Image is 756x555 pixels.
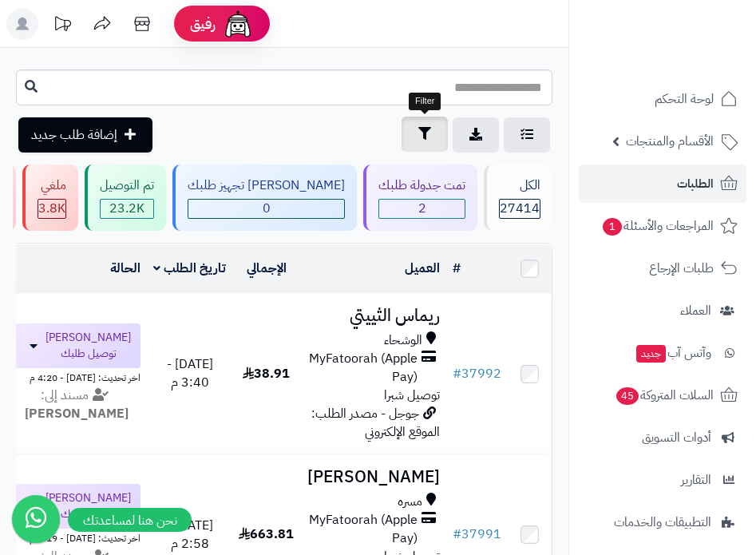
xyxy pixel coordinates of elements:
span: أدوات التسويق [642,426,711,449]
span: 27414 [500,200,540,218]
a: إضافة طلب جديد [18,117,152,153]
a: التطبيقات والخدمات [579,503,746,541]
div: [PERSON_NAME] تجهيز طلبك [188,176,345,195]
div: ملغي [38,176,66,195]
span: توصيل شبرا [384,386,440,405]
a: # [453,259,461,278]
strong: [PERSON_NAME] [25,404,129,423]
a: الحالة [110,259,141,278]
span: مسره [398,493,422,511]
a: العميل [405,259,440,278]
span: 38.91 [243,364,290,383]
h3: [PERSON_NAME] [307,468,440,486]
a: #37991 [453,525,501,544]
span: # [453,364,461,383]
div: اخر تحديث: [DATE] - 4:20 م [13,368,141,385]
a: الإجمالي [247,259,287,278]
a: العملاء [579,291,746,330]
a: تم التوصيل 23.2K [81,165,169,231]
img: ai-face.png [222,8,254,40]
a: [PERSON_NAME] تجهيز طلبك 0 [169,165,360,231]
div: Filter [409,93,441,110]
span: MyFatoorah (Apple Pay) [307,511,418,548]
span: جوجل - مصدر الطلب: الموقع الإلكتروني [311,404,440,442]
a: لوحة التحكم [579,80,746,118]
span: الأقسام والمنتجات [626,130,714,153]
span: وآتس آب [635,342,711,364]
a: ملغي 3.8K [19,165,81,231]
span: 663.81 [239,525,294,544]
span: 0 [188,200,344,218]
span: [PERSON_NAME] توصيل طلبك [46,490,131,522]
div: تمت جدولة طلبك [378,176,465,195]
a: الكل27414 [481,165,556,231]
div: تم التوصيل [100,176,154,195]
span: الطلبات [677,172,714,195]
img: logo-2.png [647,45,741,78]
div: 23218 [101,200,153,218]
span: السلات المتروكة [615,384,714,406]
div: مسند إلى: [1,387,152,423]
span: # [453,525,461,544]
h3: ريماس الثييتي [307,307,440,325]
span: التطبيقات والخدمات [614,511,711,533]
span: 23.2K [101,200,153,218]
span: رفيق [190,14,216,34]
a: الطلبات [579,165,746,203]
span: [DATE] - 2:58 م [167,516,213,553]
a: تاريخ الطلب [153,259,226,278]
span: 2 [379,200,465,218]
span: الوشحاء [384,331,422,350]
a: طلبات الإرجاع [579,249,746,287]
a: أدوات التسويق [579,418,746,457]
span: 45 [616,387,639,405]
a: التقارير [579,461,746,499]
span: [PERSON_NAME] توصيل طلبك [46,330,131,362]
span: 1 [603,218,622,236]
a: #37992 [453,364,501,383]
span: إضافة طلب جديد [31,125,117,145]
span: المراجعات والأسئلة [601,215,714,237]
div: الكل [499,176,540,195]
span: التقارير [681,469,711,491]
a: تحديثات المنصة [42,8,82,44]
span: العملاء [680,299,711,322]
a: السلات المتروكة45 [579,376,746,414]
span: MyFatoorah (Apple Pay) [307,350,418,387]
a: تمت جدولة طلبك 2 [360,165,481,231]
span: [DATE] - 3:40 م [167,355,213,392]
a: المراجعات والأسئلة1 [579,207,746,245]
span: جديد [636,345,666,363]
div: 3818 [38,200,65,218]
span: طلبات الإرجاع [649,257,714,279]
span: لوحة التحكم [655,88,714,110]
div: اخر تحديث: [DATE] - 4:19 م [13,529,141,545]
a: وآتس آبجديد [579,334,746,372]
span: 3.8K [38,200,65,218]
